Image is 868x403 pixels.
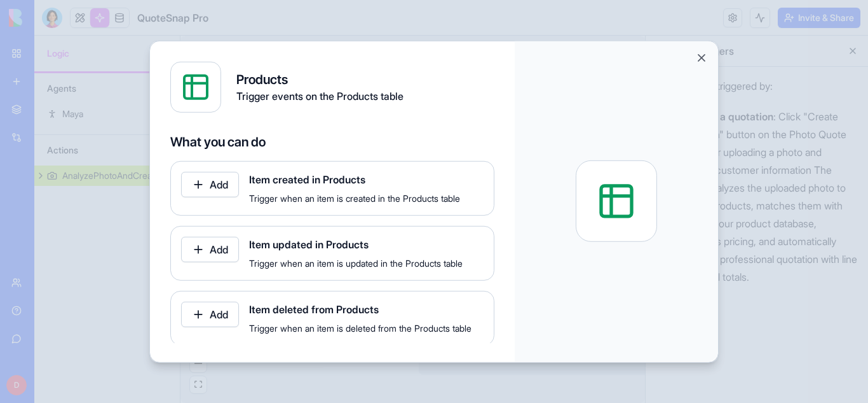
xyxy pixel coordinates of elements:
[249,236,484,251] span: Item updated in Products
[181,301,239,327] button: Add
[249,322,484,334] span: Trigger when an item is deleted from the Products table
[249,301,484,316] span: Item deleted from Products
[181,171,239,197] button: Add
[170,132,494,150] h4: What you can do
[236,70,403,88] h4: Products
[249,257,484,269] span: Trigger when an item is updated in the Products table
[249,192,484,204] span: Trigger when an item is created in the Products table
[236,88,403,103] span: Trigger events on the Products table
[181,236,239,262] button: Add
[249,171,484,187] span: Item created in Products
